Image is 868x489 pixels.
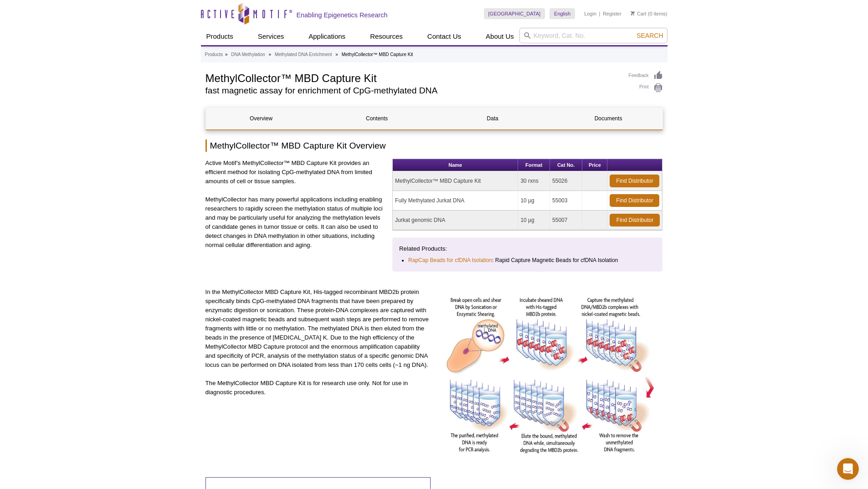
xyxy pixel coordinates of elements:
p: In the MethylCollector MBD Capture Kit, His-tagged recombinant MBD2b protein specifically binds C... [205,288,431,370]
p: The MethylCollector MBD Capture Kit is for research use only. Not for use in diagnostic procedures. [205,379,431,397]
a: Data [437,108,548,129]
th: Format [518,159,550,171]
p: Related Products: [399,244,656,253]
iframe: Intercom live chat [837,458,859,480]
h2: Enabling Epigenetics Research [297,11,388,19]
a: Applications [303,28,351,45]
td: 55003 [550,191,582,211]
td: 55007 [550,211,582,230]
a: RapCap Beads for cfDNA Isolation [408,256,492,265]
td: 10 µg [518,211,550,230]
td: 55026 [550,171,582,191]
button: Search [634,31,666,40]
li: (0 items) [631,8,668,19]
li: | [599,8,601,19]
li: : Rapid Capture Magnetic Beads for cfDNA Isolation [408,256,647,265]
span: Search [637,32,663,39]
p: MethylCollector has many powerful applications including enabling researchers to rapidly screen t... [205,195,386,250]
a: Find Distributor [610,175,659,187]
td: 10 µg [518,191,550,211]
a: Print [629,83,663,93]
th: Name [393,159,518,171]
a: Services [252,28,290,45]
h2: MethylCollector™ MBD Capture Kit Overview [205,139,663,152]
a: Products [205,51,223,59]
a: Overview [206,108,317,129]
a: Feedback [629,71,663,81]
p: Active Motif’s MethylCollector™ MBD Capture Kit provides an efficient method for isolating CpG-me... [205,159,386,186]
a: DNA Methylation [231,51,265,59]
input: Keyword, Cat. No. [519,28,668,43]
img: Your Cart [631,11,635,15]
a: Products [201,28,239,45]
a: English [550,8,575,19]
li: » [335,52,338,57]
th: Cat No. [550,159,582,171]
a: Find Distributor [610,194,659,207]
a: Login [584,10,596,17]
li: » [269,52,272,57]
a: Register [603,10,621,17]
td: Jurkat genomic DNA [393,211,518,230]
a: Contents [322,108,432,129]
a: [GEOGRAPHIC_DATA] [484,8,545,19]
td: 30 rxns [518,171,550,191]
td: MethylCollector™ MBD Capture Kit [393,171,518,191]
li: » [225,52,228,57]
a: Contact Us [422,28,467,45]
td: Fully Methylated Jurkat DNA [393,191,518,211]
h1: MethylCollector™ MBD Capture Kit [205,71,620,84]
a: Cart [631,10,647,17]
th: Price [582,159,607,171]
a: Find Distributor [610,214,660,226]
a: Methylated DNA Enrichment [275,51,332,59]
a: About Us [480,28,519,45]
img: MethylCollector MBD Capture Kit [437,288,663,463]
a: Resources [365,28,408,45]
li: MethylCollector™ MBD Capture Kit [342,52,413,57]
a: Documents [553,108,664,129]
h2: fast magnetic assay for enrichment of CpG-methylated DNA [205,87,620,95]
